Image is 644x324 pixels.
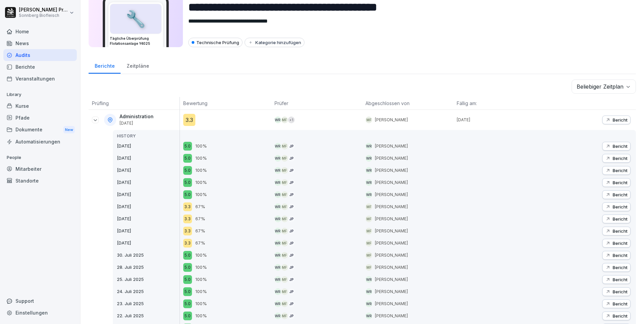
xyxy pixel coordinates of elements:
p: Bericht [613,216,627,222]
button: Bericht [602,227,631,235]
p: Bericht [613,117,627,123]
div: WR [365,155,372,162]
div: 3.3 [183,114,195,126]
div: MF [365,216,372,222]
div: WR [365,288,372,295]
p: 100% [195,300,207,307]
div: Kategorie hinzufügen [248,40,301,45]
button: Bericht [602,312,631,320]
div: MF [281,313,288,319]
button: Bericht [602,190,631,199]
button: Bericht [602,142,631,151]
p: 100% [195,191,207,198]
div: MF [281,288,288,295]
div: 3.3 [183,239,192,248]
p: 100% [195,288,207,295]
a: Kurse [3,100,77,112]
p: [PERSON_NAME] [375,301,408,307]
h3: Tägliche Überprüfung Flotationsanlage Y4025 [110,36,162,46]
p: [DATE] [117,191,180,198]
div: JP [288,191,295,198]
div: WR [275,288,281,295]
p: [PERSON_NAME] [375,204,408,210]
p: 67% [195,240,205,247]
div: WR [275,179,281,186]
div: MF [365,252,372,259]
div: 🔧 [110,4,161,34]
button: Bericht [602,202,631,211]
p: Bericht [613,301,627,306]
div: Automatisierungen [3,136,77,148]
div: WR [275,240,281,247]
div: WR [275,155,281,162]
p: Administration [120,114,154,120]
div: MF [281,252,288,259]
div: MF [281,155,288,162]
p: [DATE] [117,143,180,150]
div: Berichte [3,61,77,73]
p: HISTORY [117,133,180,139]
div: JP [288,155,295,162]
p: [PERSON_NAME] [375,192,408,198]
p: [PERSON_NAME] [375,252,408,258]
div: 5.0 [183,166,192,175]
div: JP [288,276,295,283]
p: 100% [195,276,207,283]
div: MF [281,191,288,198]
div: WR [365,313,372,319]
p: [DATE] [117,179,180,186]
p: [DATE] [117,167,180,174]
button: Bericht [602,215,631,223]
p: 22. Juli 2025 [117,313,180,319]
div: JP [288,167,295,174]
div: WR [275,216,281,222]
p: [PERSON_NAME] [375,216,408,222]
a: Zeitpläne [121,57,155,74]
div: 5.0 [183,251,192,260]
div: WR [365,276,372,283]
div: MF [281,300,288,307]
a: Audits [3,49,77,61]
p: [PERSON_NAME] Preßlauer [19,7,68,13]
div: WR [275,191,281,198]
div: Berichte [89,57,121,74]
div: MF [281,167,288,174]
p: 100% [195,252,207,259]
div: WR [365,179,372,186]
a: Standorte [3,175,77,187]
div: JP [288,288,295,295]
div: MF [281,203,288,210]
p: 28. Juli 2025 [117,264,180,271]
button: Bericht [602,275,631,284]
div: MF [281,216,288,222]
p: Bericht [613,253,627,258]
div: WR [275,264,281,271]
p: 100% [195,167,207,174]
p: [PERSON_NAME] [375,289,408,295]
button: Bericht [602,299,631,308]
div: 5.0 [183,299,192,308]
div: WR [365,300,372,307]
button: Bericht [602,263,631,272]
a: DokumenteNew [3,124,77,136]
p: 100% [195,155,207,162]
button: Kategorie hinzufügen [245,38,304,47]
div: MF [281,143,288,150]
p: [PERSON_NAME] [375,143,408,149]
p: 100% [195,264,207,271]
div: JP [288,143,295,150]
div: JP [288,216,295,222]
div: WR [365,143,372,150]
p: [PERSON_NAME] [375,167,408,173]
div: MF [281,264,288,271]
p: Bericht [613,240,627,246]
div: MF [281,276,288,283]
div: MF [281,240,288,247]
div: MF [365,240,372,247]
div: JP [288,240,295,247]
div: Mitarbeiter [3,163,77,175]
p: Bericht [613,313,627,319]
